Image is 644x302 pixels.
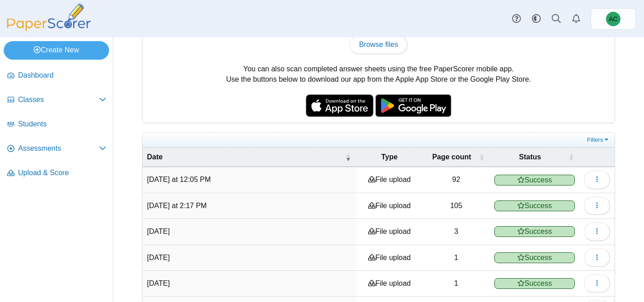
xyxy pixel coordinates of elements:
[519,153,541,161] span: Status
[306,94,374,117] img: apple-store-badge.svg
[494,252,575,263] span: Success
[422,193,490,219] td: 105
[147,153,163,161] span: Date
[4,89,110,111] a: Classes
[566,9,586,29] a: Alerts
[147,176,211,183] time: Aug 13, 2025 at 12:05 PM
[4,41,109,59] a: Create New
[356,193,423,219] td: File upload
[4,4,94,31] img: PaperScorer
[422,167,490,193] td: 92
[591,8,636,30] a: Andrew Christman
[494,226,575,237] span: Success
[4,138,110,160] a: Assessments
[4,114,110,135] a: Students
[422,219,490,245] td: 3
[147,279,170,287] time: Aug 6, 2025 at 11:46 AM
[147,202,207,209] time: Aug 12, 2025 at 2:17 PM
[18,119,106,129] span: Students
[381,153,398,161] span: Type
[432,153,471,161] span: Page count
[18,70,106,80] span: Dashboard
[494,278,575,289] span: Success
[422,271,490,297] td: 1
[606,12,620,26] span: Andrew Christman
[4,25,94,33] a: PaperScorer
[585,135,612,144] a: Filters
[359,41,398,48] span: Browse files
[375,94,451,117] img: google-play-badge.png
[356,271,423,297] td: File upload
[568,148,574,167] span: Status : Activate to sort
[479,148,484,167] span: Page count : Activate to sort
[356,245,423,271] td: File upload
[18,95,99,105] span: Classes
[346,148,351,167] span: Date : Activate to remove sorting
[147,228,170,235] time: Aug 7, 2025 at 10:14 AM
[4,65,110,87] a: Dashboard
[494,175,575,186] span: Success
[18,144,99,153] span: Assessments
[422,245,490,271] td: 1
[350,36,407,54] a: Browse files
[356,219,423,245] td: File upload
[147,254,170,261] time: Aug 6, 2025 at 11:46 AM
[494,200,575,211] span: Success
[4,163,110,184] a: Upload & Score
[356,167,423,193] td: File upload
[609,16,617,22] span: Andrew Christman
[18,168,106,178] span: Upload & Score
